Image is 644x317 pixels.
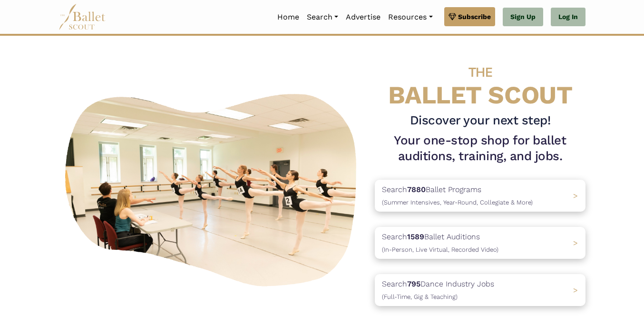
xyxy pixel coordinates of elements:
[449,11,456,22] img: gem.svg
[59,85,367,291] img: A group of ballerinas talking to each other in a ballet studio
[503,8,543,27] a: Sign Up
[407,232,424,241] b: 1589
[375,227,585,259] a: Search1589Ballet Auditions(In-Person, Live Virtual, Recorded Video) >
[375,180,585,212] a: Search7880Ballet Programs(Summer Intensives, Year-Round, Collegiate & More)>
[375,133,585,165] h1: Your one-stop shop for ballet auditions, training, and jobs.
[382,246,498,253] span: (In-Person, Live Virtual, Recorded Video)
[407,279,420,288] b: 795
[382,184,533,208] p: Search Ballet Programs
[382,231,498,255] p: Search Ballet Auditions
[375,112,585,129] h3: Discover your next step!
[444,7,495,26] a: Subscribe
[342,7,384,27] a: Advertise
[573,238,578,247] span: >
[384,7,436,27] a: Resources
[573,286,578,295] span: >
[273,7,303,27] a: Home
[573,191,578,200] span: >
[382,293,458,300] span: (Full-Time, Gig & Teaching)
[375,274,585,306] a: Search795Dance Industry Jobs(Full-Time, Gig & Teaching) >
[551,8,585,27] a: Log In
[407,185,426,194] b: 7880
[375,55,585,109] h4: BALLET SCOUT
[382,199,533,206] span: (Summer Intensives, Year-Round, Collegiate & More)
[468,64,492,80] span: THE
[382,278,494,302] p: Search Dance Industry Jobs
[458,11,491,22] span: Subscribe
[303,7,342,27] a: Search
